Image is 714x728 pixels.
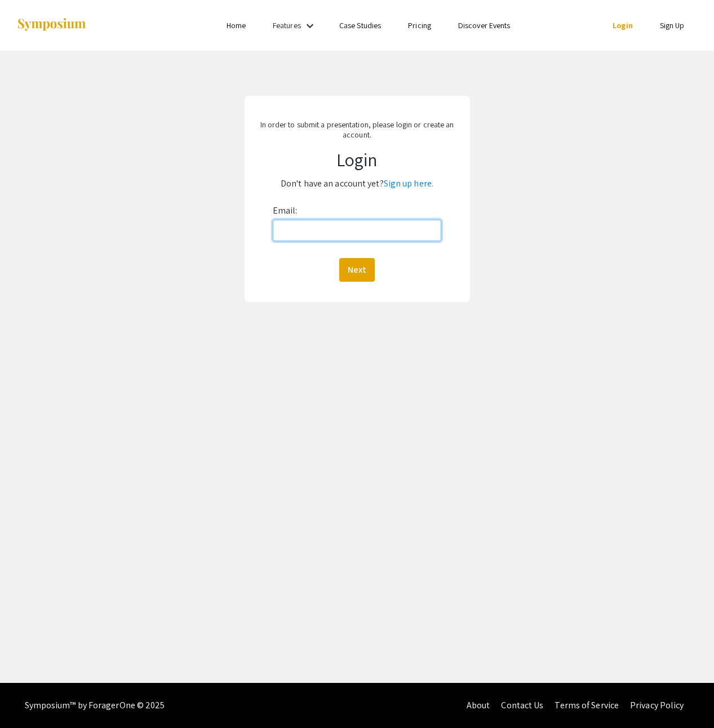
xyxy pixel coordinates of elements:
a: About [467,699,490,711]
a: Sign Up [660,20,685,30]
a: Login [613,20,633,30]
a: Case Studies [339,20,381,30]
h1: Login [251,149,463,170]
label: Email: [273,202,298,220]
div: Symposium™ by ForagerOne © 2025 [25,683,165,728]
a: Features [273,20,301,30]
a: Contact Us [501,699,543,711]
iframe: Chat [8,677,48,720]
a: Sign up here. [384,177,433,189]
p: In order to submit a presentation, please login or create an account. [251,119,463,140]
a: Home [227,20,246,30]
img: Symposium by ForagerOne [16,17,87,33]
a: Terms of Service [555,699,619,711]
a: Pricing [408,20,431,30]
p: Don't have an account yet? [251,175,463,193]
a: Privacy Policy [630,699,684,711]
button: Next [339,258,375,282]
mat-icon: Expand Features list [303,19,317,33]
a: Discover Events [458,20,511,30]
